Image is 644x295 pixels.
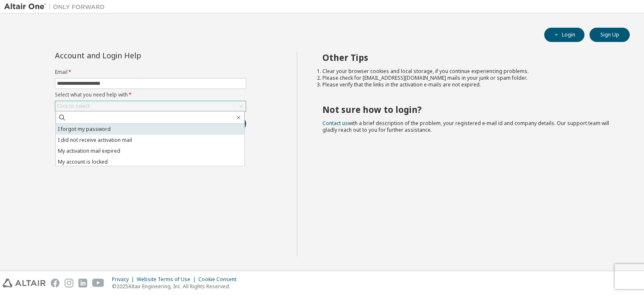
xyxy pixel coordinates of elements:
li: Clear your browser cookies and local storage, if you continue experiencing problems. [322,68,615,75]
span: with a brief description of the problem, your registered e-mail id and company details. Our suppo... [322,120,609,133]
a: Contact us [322,120,348,127]
label: Select what you need help with [55,91,246,98]
img: Altair One [4,3,109,11]
img: linkedin.svg [78,279,87,287]
p: © 2025 Altair Engineering, Inc. All Rights Reserved. [112,283,241,290]
img: youtube.svg [92,279,104,287]
div: Cookie Consent [198,276,241,283]
li: Please verify that the links in the activation e-mails are not expired. [322,81,615,88]
img: facebook.svg [51,279,60,287]
img: altair_logo.svg [3,279,46,287]
img: instagram.svg [65,279,73,287]
div: Click to select [55,101,246,111]
button: Login [544,28,584,42]
div: Privacy [112,276,137,283]
li: Please check for [EMAIL_ADDRESS][DOMAIN_NAME] mails in your junk or spam folder. [322,75,615,81]
h2: Other Tips [322,52,615,63]
div: Click to select [57,103,90,110]
div: Website Terms of Use [137,276,198,283]
h2: Not sure how to login? [322,104,615,115]
li: I forgot my password [56,124,244,135]
button: Sign Up [589,28,630,42]
label: Email [55,69,246,76]
div: Account and Login Help [55,52,208,59]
